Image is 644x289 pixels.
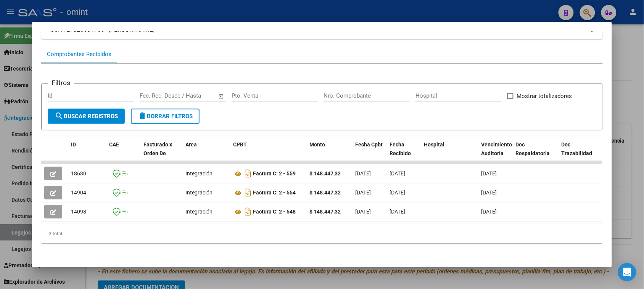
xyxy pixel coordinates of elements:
mat-icon: search [55,111,64,120]
strong: $ 148.447,32 [309,209,341,215]
button: Open calendar [217,92,225,101]
strong: $ 148.447,32 [309,170,341,177]
i: Descargar documento [243,186,253,199]
datatable-header-cell: Doc Trazabilidad [558,136,604,170]
span: Doc Trazabilidad [561,141,592,156]
span: Monto [309,141,325,148]
span: [DATE] [481,189,497,196]
span: Borrar Filtros [138,113,193,120]
span: Integración [185,170,213,177]
datatable-header-cell: Facturado x Orden De [140,136,182,170]
button: Borrar Filtros [131,109,200,124]
span: [DATE] [355,189,371,196]
span: Fecha Cpbt [355,141,383,148]
span: 14098 [71,209,86,215]
span: [DATE] [390,170,405,177]
button: Buscar Registros [48,109,125,124]
span: [DATE] [390,209,405,215]
span: Mostrar totalizadores [517,92,572,101]
datatable-header-cell: CAE [106,136,140,170]
strong: $ 148.447,32 [309,189,341,196]
span: [DATE] [481,170,497,177]
datatable-header-cell: Monto [306,136,352,170]
span: ID [71,141,76,148]
span: 14904 [71,189,86,196]
span: Facturado x Orden De [143,141,172,156]
span: CPBT [233,141,247,148]
datatable-header-cell: Doc Respaldatoria [512,136,558,170]
datatable-header-cell: Vencimiento Auditoría [478,136,512,170]
span: [DATE] [390,189,405,196]
i: Descargar documento [243,206,253,218]
span: Vencimiento Auditoría [481,141,512,156]
span: [DATE] [355,209,371,215]
datatable-header-cell: ID [68,136,106,170]
span: 18630 [71,170,86,177]
span: Area [185,141,197,148]
span: [DATE] [355,170,371,177]
h3: Filtros [48,78,74,88]
span: Hospital [424,141,444,148]
span: Doc Respaldatoria [515,141,550,156]
input: Fecha inicio [140,92,171,99]
strong: Factura C: 2 - 554 [253,190,296,196]
i: Descargar documento [243,167,253,180]
span: CAE [109,141,119,148]
span: Fecha Recibido [390,141,411,156]
mat-icon: delete [138,111,147,120]
div: Open Intercom Messenger [618,263,636,281]
div: 3 total [41,224,602,243]
strong: Factura C: 2 - 548 [253,209,296,215]
datatable-header-cell: Fecha Recibido [386,136,421,170]
datatable-header-cell: CPBT [230,136,306,170]
input: Fecha fin [177,92,214,99]
datatable-header-cell: Fecha Cpbt [352,136,386,170]
datatable-header-cell: Hospital [421,136,478,170]
span: [DATE] [481,209,497,215]
span: Integración [185,189,213,196]
span: Integración [185,209,213,215]
div: Comprobantes Recibidos [47,50,111,59]
datatable-header-cell: Area [182,136,230,170]
strong: Factura C: 2 - 559 [253,171,296,177]
span: Buscar Registros [55,113,118,120]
